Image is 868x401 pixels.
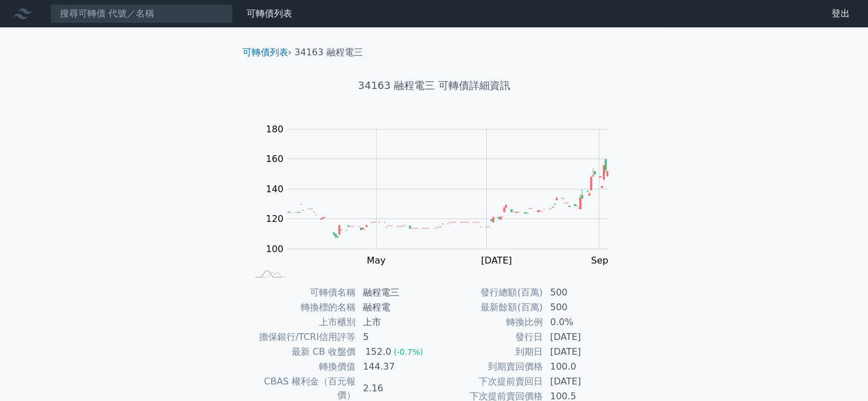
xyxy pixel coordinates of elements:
[591,255,608,266] tspan: Sep
[363,345,394,359] div: 152.0
[266,244,284,254] tspan: 100
[247,285,356,300] td: 可轉債名稱
[434,285,543,300] td: 發行總額(百萬)
[434,330,543,345] td: 發行日
[543,374,621,389] td: [DATE]
[247,300,356,315] td: 轉換標的名稱
[243,47,288,58] a: 可轉債列表
[543,285,621,300] td: 500
[266,213,284,224] tspan: 120
[394,347,423,357] span: (-0.7%)
[247,359,356,374] td: 轉換價值
[266,124,284,135] tspan: 180
[260,124,625,266] g: Chart
[543,330,621,345] td: [DATE]
[356,300,434,315] td: 融程電
[434,374,543,389] td: 下次提前賣回日
[356,330,434,345] td: 5
[366,255,385,266] tspan: May
[356,315,434,330] td: 上市
[247,8,292,19] a: 可轉債列表
[243,46,292,59] li: ›
[543,345,621,359] td: [DATE]
[247,345,356,359] td: 最新 CB 收盤價
[543,315,621,330] td: 0.0%
[356,285,434,300] td: 融程電三
[356,359,434,374] td: 144.37
[50,4,233,23] input: 搜尋可轉債 代號／名稱
[434,300,543,315] td: 最新餘額(百萬)
[294,46,363,59] li: 34163 融程電三
[233,78,635,94] h1: 34163 融程電三 可轉債詳細資訊
[247,315,356,330] td: 上市櫃別
[543,300,621,315] td: 500
[434,315,543,330] td: 轉換比例
[543,359,621,374] td: 100.0
[266,184,284,195] tspan: 140
[434,359,543,374] td: 到期賣回價格
[434,345,543,359] td: 到期日
[266,153,284,164] tspan: 160
[247,330,356,345] td: 擔保銀行/TCRI信用評等
[822,5,859,23] a: 登出
[481,255,512,266] tspan: [DATE]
